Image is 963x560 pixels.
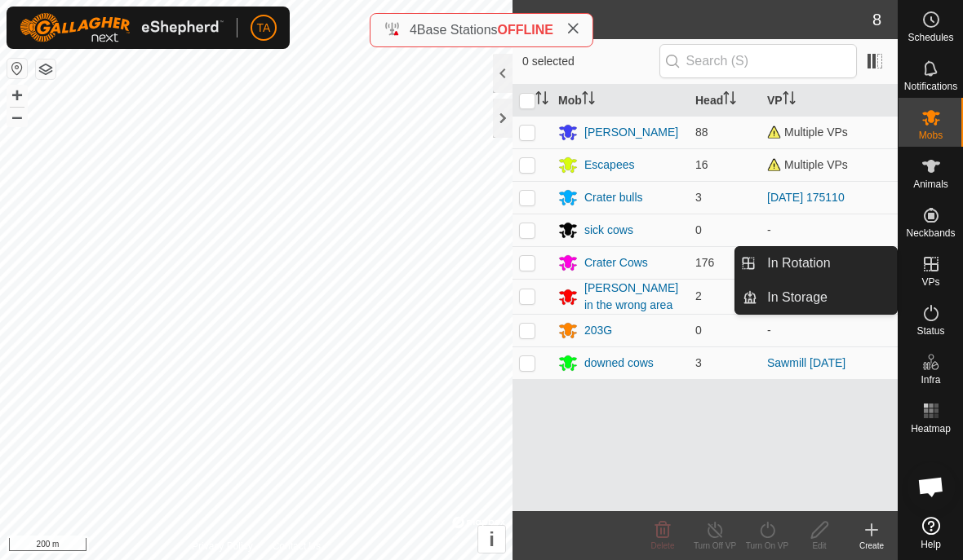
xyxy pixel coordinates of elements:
[723,94,736,107] p-sorticon: Activate to sort
[695,126,708,139] span: 88
[767,288,828,307] span: In Storage
[535,94,548,107] p-sorticon: Activate to sort
[872,7,881,32] span: 8
[36,60,55,79] button: Map Layers
[584,355,654,372] div: downed cows
[584,124,678,141] div: [PERSON_NAME]
[478,526,505,553] button: i
[767,254,830,273] span: In Rotation
[584,189,643,206] div: Crater bulls
[913,179,948,189] span: Animals
[761,314,898,346] td: -
[695,191,702,204] span: 3
[921,277,939,287] span: VPs
[695,289,702,302] span: 2
[582,94,595,107] p-sorticon: Activate to sort
[761,214,898,246] td: -
[695,324,702,337] span: 0
[257,20,271,37] span: TA
[767,158,848,171] span: Multiple VPs
[908,33,953,42] span: Schedules
[767,191,845,204] a: [DATE] 175110
[916,326,944,336] span: Status
[757,247,897,280] a: In Rotation
[741,540,793,552] div: Turn On VP
[735,281,897,314] li: In Storage
[7,86,27,105] button: +
[904,82,957,91] span: Notifications
[921,540,941,549] span: Help
[651,541,675,550] span: Delete
[20,13,224,42] img: Gallagher Logo
[906,228,955,238] span: Neckbands
[845,540,898,552] div: Create
[192,539,253,553] a: Privacy Policy
[489,528,495,550] span: i
[417,23,498,37] span: Base Stations
[584,254,648,271] div: Crater Cows
[735,247,897,280] li: In Rotation
[410,23,417,37] span: 4
[659,44,857,78] input: Search (S)
[522,10,872,29] h2: Mobs
[584,222,633,239] div: sick cows
[695,158,708,171] span: 16
[695,256,714,269] span: 176
[584,322,612,339] div: 203G
[757,281,897,314] a: In Storage
[7,107,27,126] button: –
[921,375,940,385] span: Infra
[273,539,321,553] a: Contact Us
[919,130,943,140] span: Mobs
[584,157,634,174] div: Escapees
[899,510,963,556] a: Help
[522,53,659,70] span: 0 selected
[911,424,951,434] span: Heatmap
[907,462,956,511] div: Open chat
[767,356,845,369] a: Sawmill [DATE]
[695,356,702,369] span: 3
[783,94,796,107] p-sorticon: Activate to sort
[695,223,702,236] span: 0
[552,85,689,117] th: Mob
[767,126,848,139] span: Multiple VPs
[689,85,761,117] th: Head
[498,23,553,37] span: OFFLINE
[7,59,27,78] button: Reset Map
[584,280,682,314] div: [PERSON_NAME] in the wrong area
[689,540,741,552] div: Turn Off VP
[793,540,845,552] div: Edit
[761,85,898,117] th: VP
